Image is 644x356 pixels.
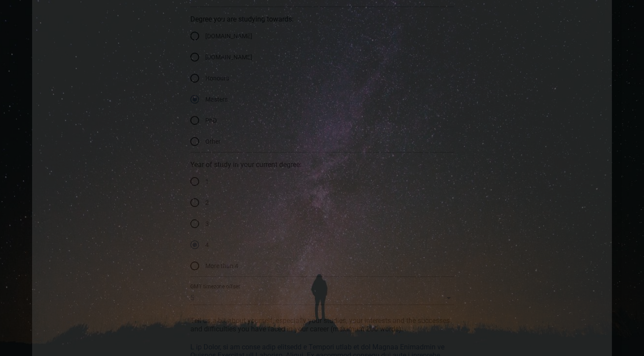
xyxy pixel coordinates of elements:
[205,198,209,207] span: 2
[205,32,252,41] span: [DOMAIN_NAME]
[190,161,302,168] legend: Year of study in your current degree:
[205,240,209,250] span: 4
[190,16,294,23] legend: Degree you are studying towards:
[205,74,229,83] span: Honours
[205,95,228,104] span: Masters
[190,291,454,305] div: 5
[205,116,217,125] span: PhD
[190,171,454,276] div: Year of study in your current degree:
[205,137,221,146] span: Other
[190,25,454,152] div: Degree you are studying towards:
[205,262,238,271] span: More than 4
[190,284,240,290] label: GMT timezone offset
[205,177,209,186] span: 1
[205,219,209,229] span: 3
[190,316,454,333] p: Tell us a bit about yourself, especially your studies, your interests and the successes and diffi...
[205,53,252,62] span: [DOMAIN_NAME]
